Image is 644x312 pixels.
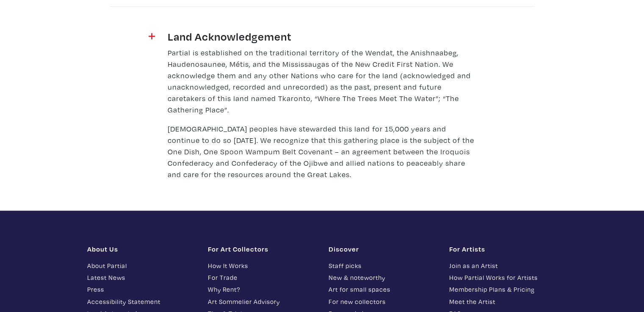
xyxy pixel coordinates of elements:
h1: Discover [329,245,437,253]
h1: For Artists [449,245,557,253]
a: Press [87,285,195,294]
h1: For Art Collectors [208,245,316,253]
h1: About Us [87,245,195,253]
a: How It Works [208,261,316,271]
p: Partial is established on the traditional territory of the Wendat, the Anishnaabeg, Haudenosaunee... [168,47,477,115]
a: About Partial [87,261,195,271]
a: For new collectors [329,297,437,307]
h4: Land Acknowledgement [168,30,477,43]
a: Meet the Artist [449,297,557,307]
a: For Trade [208,273,316,282]
a: Membership Plans & Pricing [449,285,557,294]
a: Join as an Artist [449,261,557,271]
a: How Partial Works for Artists [449,273,557,282]
p: [DEMOGRAPHIC_DATA] peoples have stewarded this land for 15,000 years and continue to do so [DATE]... [168,123,477,180]
a: Why Rent? [208,285,316,294]
a: Staff picks [329,261,437,271]
a: Latest News [87,273,195,282]
img: plus.svg [149,33,155,39]
a: Art for small spaces [329,285,437,294]
a: New & noteworthy [329,273,437,282]
a: Accessibility Statement [87,297,195,307]
a: Art Sommelier Advisory [208,297,316,307]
